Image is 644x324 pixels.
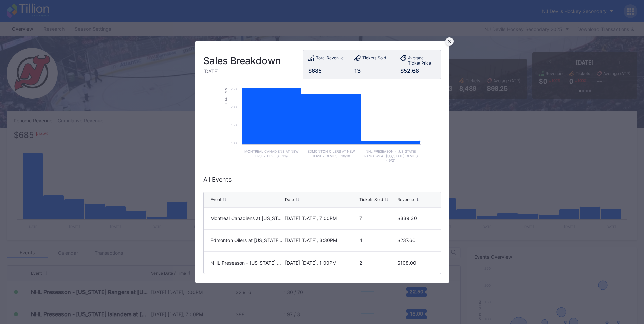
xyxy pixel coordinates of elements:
[224,73,228,106] text: Total Revenue ($)
[244,149,299,158] text: Montreal Canadiens at New Jersey Devils - 11/6
[210,197,221,202] div: Event
[400,67,436,74] div: $52.68
[210,215,283,221] div: Montreal Canadiens at [US_STATE] Devils
[203,55,281,67] div: Sales Breakdown
[203,68,281,74] div: [DATE]
[308,67,344,74] div: $685
[231,87,237,91] text: 250
[354,67,390,74] div: 13
[359,260,395,266] div: 2
[231,141,237,145] text: 100
[231,105,237,109] text: 200
[397,237,434,243] div: $237.60
[285,260,357,266] div: [DATE] [DATE], 1:00PM
[285,215,357,221] div: [DATE] [DATE], 7:00PM
[364,149,417,162] text: NHL Preseason - [US_STATE] Rangers at [US_STATE] Devils - 9/21
[397,215,434,221] div: $339.30
[210,260,283,266] div: NHL Preseason - [US_STATE] Rangers at [US_STATE] Devils
[203,176,441,183] div: All Events
[285,197,294,202] div: Date
[359,197,383,202] div: Tickets Sold
[285,237,357,243] div: [DATE] [DATE], 3:30PM
[359,215,395,221] div: 7
[210,237,283,243] div: Edmonton Oilers at [US_STATE] Devils
[359,237,395,243] div: 4
[362,55,386,62] div: Tickets Sold
[308,149,355,158] text: Edmonton Oilers at New Jersey Devils - 10/18
[220,32,424,167] svg: Chart title
[316,55,344,62] div: Total Revenue
[408,55,436,66] div: Average Ticket Price
[231,123,237,127] text: 150
[397,197,414,202] div: Revenue
[397,260,434,266] div: $108.00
